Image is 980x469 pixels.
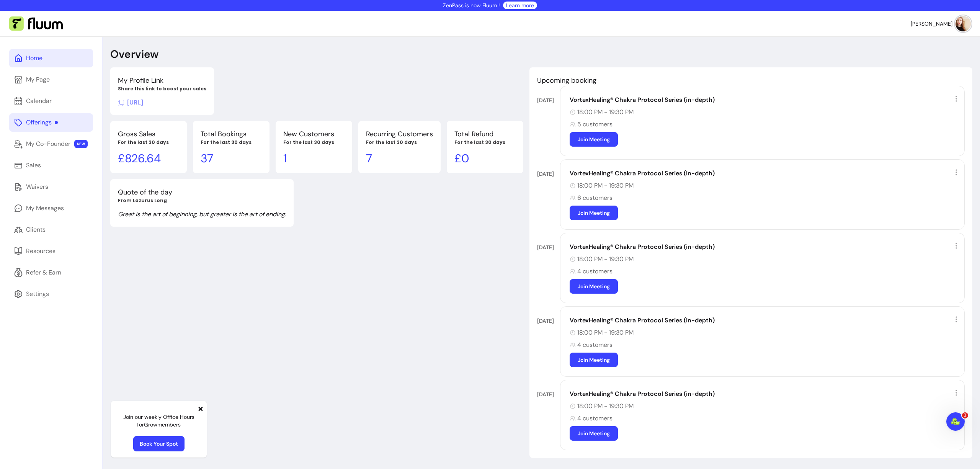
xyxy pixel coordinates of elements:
[201,152,262,165] p: 37
[570,340,960,350] div: 4 customers
[118,152,179,165] p: £ 826.64
[570,255,960,264] div: 18:00 PM - 19:30 PM
[118,86,206,92] p: Share this link to boost your sales
[118,75,206,86] p: My Profile Link
[9,285,93,303] a: Settings
[9,49,93,67] a: Home
[118,210,286,219] p: Great is the art of beginning, but greater is the art of ending.
[570,206,618,220] a: Join Meeting
[454,129,516,139] p: Total Refund
[570,181,960,190] div: 18:00 PM - 19:30 PM
[570,414,960,423] div: 4 customers
[9,156,93,175] a: Sales
[9,199,93,217] a: My Messages
[26,268,61,277] div: Refer & Earn
[911,16,971,31] button: avatar[PERSON_NAME]
[26,54,42,63] div: Home
[118,129,179,139] p: Gross Sales
[570,120,960,129] div: 5 customers
[454,139,516,145] p: For the last 30 days
[26,75,50,84] div: My Page
[570,328,960,337] div: 18:00 PM - 19:30 PM
[9,242,93,260] a: Resources
[110,47,158,61] p: Overview
[962,412,968,418] span: 1
[26,182,48,191] div: Waivers
[26,204,64,213] div: My Messages
[26,289,49,299] div: Settings
[118,187,286,198] p: Quote of the day
[9,92,93,110] a: Calendar
[570,242,960,252] div: VortexHealing® Chakra Protocol Series (in-depth)
[283,139,345,145] p: For the last 30 days
[118,139,179,145] p: For the last 30 days
[9,70,93,89] a: My Page
[537,317,560,325] div: [DATE]
[570,389,960,399] div: VortexHealing® Chakra Protocol Series (in-depth)
[9,113,93,132] a: Offerings
[117,413,201,428] p: Join our weekly Office Hours for Grow members
[570,316,960,325] div: VortexHealing® Chakra Protocol Series (in-depth)
[570,426,618,441] a: Join Meeting
[9,16,63,31] img: Fluum Logo
[201,129,262,139] p: Total Bookings
[133,436,185,451] a: Book Your Spot
[118,98,143,106] span: Click to copy
[955,16,971,31] img: avatar
[946,412,965,431] iframe: Intercom live chat
[283,152,345,165] p: 1
[570,402,960,411] div: 18:00 PM - 19:30 PM
[570,353,618,367] a: Join Meeting
[9,135,93,153] a: My Co-Founder NEW
[443,2,500,9] p: ZenPass is now Fluum !
[283,129,345,139] p: New Customers
[570,267,960,276] div: 4 customers
[9,263,93,282] a: Refer & Earn
[537,170,560,178] div: [DATE]
[26,247,56,256] div: Resources
[454,152,516,165] p: £ 0
[201,139,262,145] p: For the last 30 days
[9,221,93,239] a: Clients
[366,139,433,145] p: For the last 30 days
[570,169,960,178] div: VortexHealing® Chakra Protocol Series (in-depth)
[537,391,560,398] div: [DATE]
[537,96,560,104] div: [DATE]
[506,2,534,9] a: Learn more
[366,129,433,139] p: Recurring Customers
[26,161,41,170] div: Sales
[537,243,560,251] div: [DATE]
[570,132,618,147] a: Join Meeting
[9,178,93,196] a: Waivers
[74,140,88,148] span: NEW
[570,95,960,105] div: VortexHealing® Chakra Protocol Series (in-depth)
[570,279,618,294] a: Join Meeting
[118,198,286,204] p: From Lazurus Long
[26,96,52,106] div: Calendar
[26,139,70,149] div: My Co-Founder
[911,20,952,28] span: [PERSON_NAME]
[366,152,433,165] p: 7
[26,225,46,234] div: Clients
[570,108,960,117] div: 18:00 PM - 19:30 PM
[537,75,965,86] p: Upcoming booking
[26,118,58,127] div: Offerings
[570,193,960,203] div: 6 customers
